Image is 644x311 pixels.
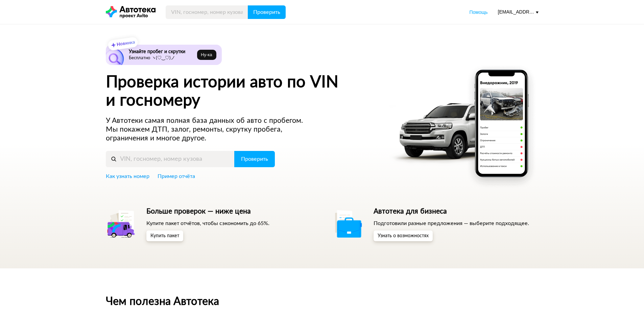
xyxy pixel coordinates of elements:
span: Купить пакет [150,234,179,238]
strong: Новинка [116,40,135,47]
h6: Узнайте пробег и скрутки [129,49,195,55]
span: Проверить [241,156,268,162]
button: Проверить [234,151,275,167]
a: Как узнать номер [106,173,149,180]
h5: Автотека для бизнеса [374,207,529,216]
input: VIN, госномер, номер кузова [166,5,248,19]
p: Купите пакет отчётов, чтобы сэкономить до 65%. [146,220,269,227]
button: Узнать о возможностях [374,230,433,241]
h5: Больше проверок — ниже цена [146,207,269,216]
span: Проверить [253,9,280,15]
input: VIN, госномер, номер кузова [106,151,235,167]
span: Ну‑ка [201,52,212,58]
h2: Чем полезна Автотека [106,295,539,308]
p: Подготовили разные предложения — выберите подходящее. [374,220,529,227]
a: Помощь [469,9,487,16]
button: Купить пакет [146,230,183,241]
span: Помощь [469,9,487,15]
a: Пример отчёта [158,173,195,180]
span: Узнать о возможностях [378,234,429,238]
div: [EMAIL_ADDRESS][DOMAIN_NAME] [498,9,539,15]
p: Бесплатно ヽ(♡‿♡)ノ [129,55,195,61]
p: У Автотеки самая полная база данных об авто с пробегом. Мы покажем ДТП, залог, ремонты, скрутку п... [106,116,316,143]
button: Проверить [248,5,286,19]
h1: Проверка истории авто по VIN и госномеру [106,73,381,110]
